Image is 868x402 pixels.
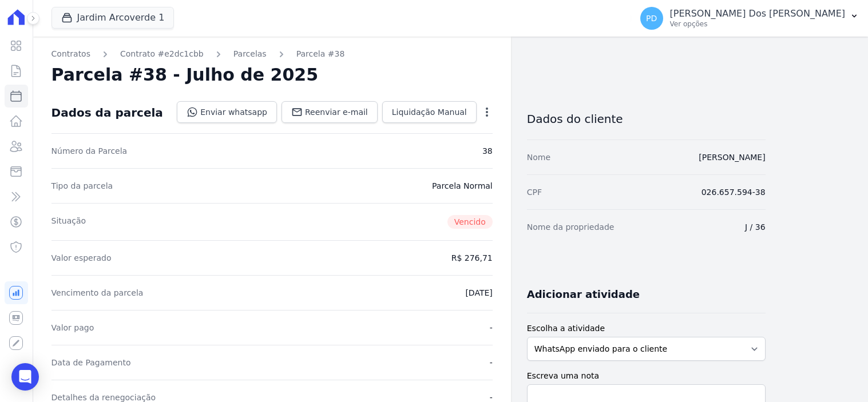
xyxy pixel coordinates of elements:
a: Reenviar e-mail [282,101,378,123]
a: Enviar whatsapp [177,101,277,123]
dt: Data de Pagamento [51,357,131,368]
a: Liquidação Manual [382,101,477,123]
a: Contratos [51,48,90,60]
dd: - [490,322,493,333]
dt: Número da Parcela [51,145,128,157]
h2: Parcela #38 - Julho de 2025 [51,65,319,85]
dd: - [490,357,493,368]
div: Open Intercom Messenger [11,363,39,391]
dt: Vencimento da parcela [51,287,144,298]
span: Vencido [447,215,493,229]
div: Dados da parcela [51,106,163,120]
dt: Nome da propriedade [527,221,615,233]
dt: Nome [527,152,550,163]
p: [PERSON_NAME] Dos [PERSON_NAME] [670,8,845,19]
a: Parcela #38 [296,48,345,60]
span: PD [646,14,657,22]
dd: 026.657.594-38 [701,186,766,198]
h3: Adicionar atividade [527,288,640,301]
dt: Valor pago [51,322,94,333]
button: PD [PERSON_NAME] Dos [PERSON_NAME] Ver opções [631,2,868,34]
dt: CPF [527,186,542,198]
nav: Breadcrumb [51,48,493,60]
button: Jardim Arcoverde 1 [51,7,175,29]
label: Escolha a atividade [527,323,766,335]
dt: Valor esperado [51,252,112,264]
label: Escreva uma nota [527,370,766,382]
dd: J / 36 [745,221,766,233]
a: Parcelas [233,48,267,60]
dt: Tipo da parcela [51,180,113,192]
dd: [DATE] [465,287,492,298]
span: Reenviar e-mail [305,106,368,118]
dd: R$ 276,71 [451,252,493,264]
a: Contrato #e2dc1cbb [120,48,204,60]
p: Ver opções [670,19,845,29]
dd: 38 [482,145,493,157]
dt: Situação [51,215,86,229]
h3: Dados do cliente [527,112,766,126]
dd: Parcela Normal [432,180,493,192]
span: Liquidação Manual [392,106,467,118]
a: [PERSON_NAME] [699,153,765,162]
